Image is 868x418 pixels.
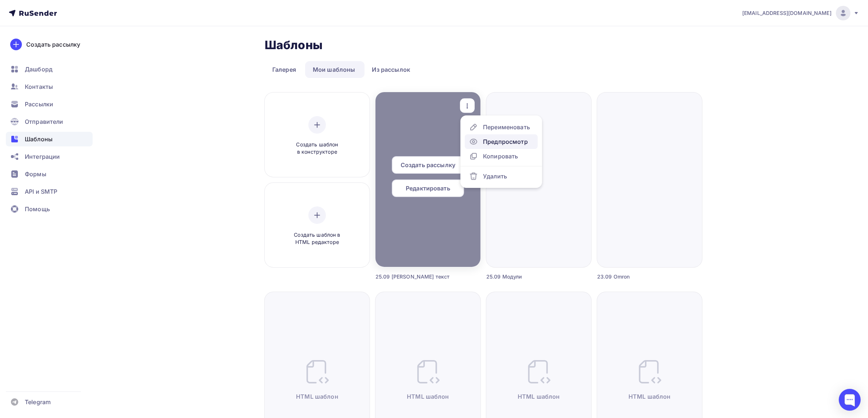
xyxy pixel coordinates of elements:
[25,152,60,161] span: Интеграции
[265,38,323,52] h2: Шаблоны
[6,114,93,129] a: Отправители
[25,100,53,109] span: Рассылки
[6,132,93,146] a: Шаблоны
[25,205,50,213] span: Помощь
[6,62,93,76] a: Дашборд
[305,61,363,78] a: Мои шаблоны
[26,40,80,49] div: Создать рассылку
[6,79,93,94] a: Контакты
[265,61,304,78] a: Галерея
[25,65,52,74] span: Дашборд
[365,61,418,78] a: Из рассылок
[283,231,352,246] span: Создать шаблон в HTML редакторе
[25,135,52,143] span: Шаблоны
[6,97,93,111] a: Рассылки
[25,398,51,406] span: Telegram
[375,273,454,280] div: 25.09 [PERSON_NAME] текст
[486,273,565,280] div: 25.09 Модули
[25,187,57,196] span: API и SMTP
[483,172,507,181] div: Удалить
[401,161,455,169] span: Создать рассылку
[25,82,53,91] span: Контакты
[25,170,46,178] span: Формы
[6,167,93,181] a: Формы
[483,123,530,131] div: Переименовать
[483,137,528,146] div: Предпросмотр
[742,6,859,20] a: [EMAIL_ADDRESS][DOMAIN_NAME]
[483,152,518,161] div: Копировать
[742,9,832,17] span: [EMAIL_ADDRESS][DOMAIN_NAME]
[406,184,450,193] span: Редактировать
[283,141,352,156] span: Создать шаблон в конструкторе
[597,273,676,280] div: 23.09 Omron
[25,117,63,126] span: Отправители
